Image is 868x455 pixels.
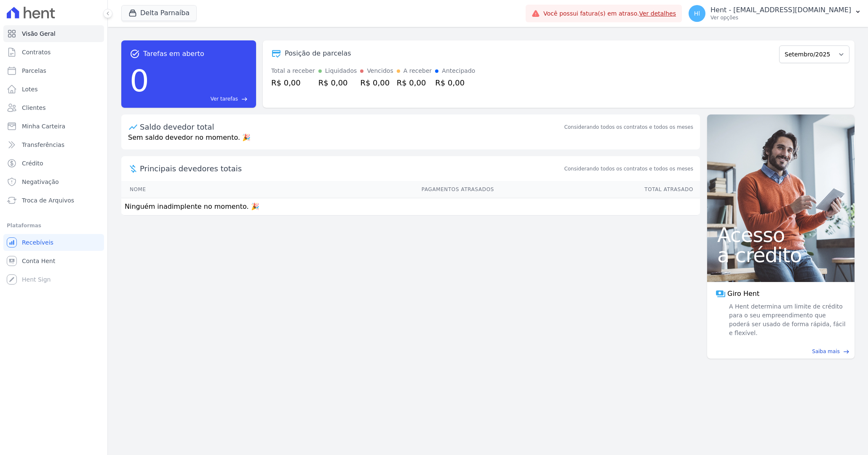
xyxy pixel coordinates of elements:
div: R$ 0,00 [435,77,475,88]
div: Plataformas [7,221,101,231]
span: Saiba mais [812,348,840,355]
td: Ninguém inadimplente no momento. 🎉 [121,198,700,216]
div: R$ 0,00 [397,77,432,88]
a: Visão Geral [3,25,104,42]
span: Contratos [22,48,51,56]
p: Sem saldo devedor no momento. 🎉 [121,133,700,149]
th: Total Atrasado [494,181,700,198]
button: Delta Parnaíba [121,5,197,21]
span: a crédito [717,245,844,265]
a: Negativação [3,173,104,190]
span: Transferências [22,141,64,149]
button: Hl Hent - [EMAIL_ADDRESS][DOMAIN_NAME] Ver opções [682,2,868,25]
span: task_alt [130,49,140,59]
th: Pagamentos Atrasados [225,181,494,198]
div: Antecipado [442,67,475,75]
span: Parcelas [22,67,46,75]
span: Hl [694,11,700,16]
th: Nome [121,181,225,198]
div: R$ 0,00 [318,77,357,88]
a: Conta Hent [3,253,104,269]
span: Ver tarefas [211,95,238,103]
div: Saldo devedor total [140,121,563,133]
div: Vencidos [367,67,393,75]
a: Contratos [3,44,104,61]
a: Saiba mais east [712,348,849,355]
a: Clientes [3,99,104,116]
span: Negativação [22,178,59,186]
a: Parcelas [3,62,104,79]
a: Ver detalhes [639,10,676,17]
span: A Hent determina um limite de crédito para o seu empreendimento que poderá ser usado de forma ráp... [727,302,846,338]
span: east [241,96,248,102]
div: Liquidados [325,67,357,75]
span: Conta Hent [22,257,55,265]
a: Recebíveis [3,234,104,251]
span: Tarefas em aberto [143,49,204,59]
span: Considerando todos os contratos e todos os meses [564,165,693,173]
span: east [843,349,849,355]
a: Lotes [3,81,104,98]
span: Você possui fatura(s) em atraso. [543,9,676,18]
a: Ver tarefas east [152,95,248,103]
div: R$ 0,00 [271,77,315,88]
span: Acesso [717,225,844,245]
span: Principais devedores totais [140,163,563,174]
span: Clientes [22,104,45,112]
div: Total a receber [271,67,315,75]
p: Hent - [EMAIL_ADDRESS][DOMAIN_NAME] [710,6,851,14]
p: Ver opções [710,14,851,21]
div: Posição de parcelas [285,48,351,59]
div: A receber [403,67,432,75]
span: Visão Geral [22,29,56,38]
span: Crédito [22,159,43,168]
a: Minha Carteira [3,118,104,135]
div: Considerando todos os contratos e todos os meses [564,123,693,131]
span: Lotes [22,85,38,93]
div: R$ 0,00 [360,77,393,88]
span: Recebíveis [22,238,53,247]
span: Giro Hent [727,289,759,299]
span: Troca de Arquivos [22,196,74,205]
a: Transferências [3,136,104,153]
div: 0 [130,59,149,103]
span: Minha Carteira [22,122,65,130]
a: Crédito [3,155,104,172]
a: Troca de Arquivos [3,192,104,209]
